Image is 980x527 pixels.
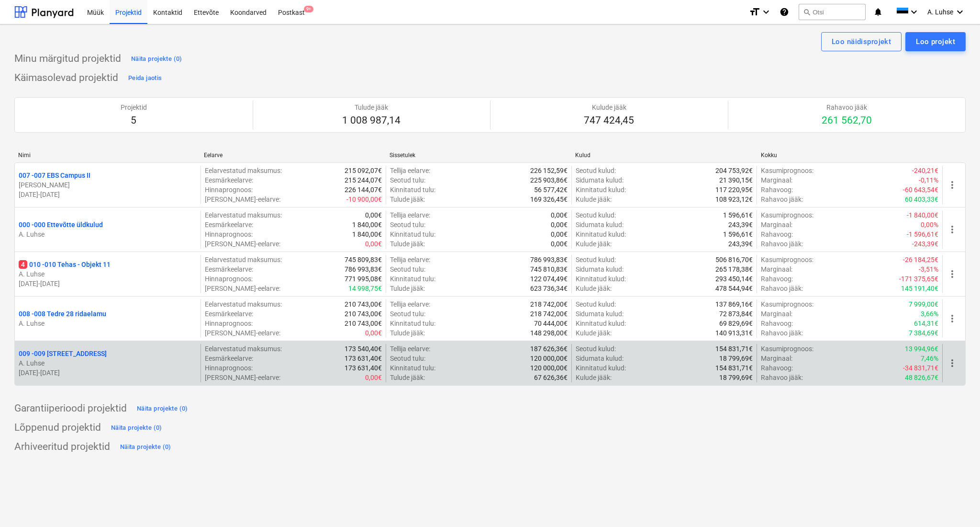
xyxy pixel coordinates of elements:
p: 478 544,94€ [715,284,753,293]
p: Eesmärkeelarve : [205,220,253,229]
p: 72 873,84€ [719,309,753,319]
p: Kulude jääk : [576,284,612,293]
p: 5 [121,114,147,127]
p: A. Luhse [19,269,197,279]
p: Rahavoo jääk [822,103,872,112]
p: Tulude jääk : [390,284,425,293]
p: Hinnaprognoos : [205,229,253,239]
p: Seotud kulud : [576,344,616,354]
p: Eesmärkeelarve : [205,264,253,274]
p: Marginaal : [761,309,792,319]
div: Peida jaotis [128,73,162,84]
p: 506 816,70€ [715,255,753,264]
p: Rahavoo jääk : [761,195,803,204]
p: 1 008 987,14 [342,114,401,127]
div: Eelarve [204,152,382,159]
p: 210 743,00€ [345,299,382,309]
p: 210 743,00€ [345,309,382,319]
div: Näita projekte (0) [137,403,188,414]
p: [PERSON_NAME]-eelarve : [205,284,280,293]
p: -10 900,00€ [346,195,382,204]
p: Projektid [121,103,147,112]
p: Kinnitatud kulud : [576,363,626,373]
p: 60 403,33€ [905,195,938,204]
p: 14 998,75€ [348,284,382,293]
p: Marginaal : [761,264,792,274]
p: Kinnitatud tulu : [390,274,435,284]
p: Marginaal : [761,354,792,363]
button: Loo näidisprojekt [821,32,902,51]
p: Arhiveeritud projektid [14,440,110,454]
p: Kulude jääk : [576,373,612,382]
p: A. Luhse [19,358,197,368]
p: 48 826,67€ [905,373,938,382]
p: Eesmärkeelarve : [205,175,253,185]
p: Marginaal : [761,175,792,185]
p: Tulude jääk [342,103,401,112]
p: 108 923,12€ [715,195,753,204]
p: Eelarvestatud maksumus : [205,344,282,354]
p: 218 742,00€ [530,309,568,319]
p: Seotud kulud : [576,166,616,175]
button: Näita projekte (0) [129,51,185,67]
p: 18 799,69€ [719,373,753,382]
p: -60 643,54€ [903,185,938,195]
p: Seotud tulu : [390,264,425,274]
p: Minu märgitud projektid [14,52,121,66]
span: more_vert [947,179,958,191]
p: Seotud kulud : [576,210,616,220]
p: [PERSON_NAME]-eelarve : [205,195,280,204]
div: Näita projekte (0) [120,442,171,453]
p: Tellija eelarve : [390,166,430,175]
p: 148 298,00€ [530,328,568,338]
p: 210 743,00€ [345,319,382,328]
p: [DATE] - [DATE] [19,279,197,288]
button: Loo projekt [905,32,966,51]
p: Tulude jääk : [390,328,425,338]
p: [PERSON_NAME]-eelarve : [205,373,280,382]
p: 67 626,36€ [534,373,568,382]
button: Otsi [799,4,866,20]
p: 215 092,07€ [345,166,382,175]
p: Rahavoo jääk : [761,328,803,338]
p: Tellija eelarve : [390,255,430,264]
p: 7,46% [921,354,938,363]
p: Sidumata kulud : [576,264,624,274]
p: Kinnitatud tulu : [390,229,435,239]
i: keyboard_arrow_down [760,6,772,18]
div: Näita projekte (0) [131,54,182,65]
p: -26 184,25€ [903,255,938,264]
p: 747 424,45 [584,114,634,127]
p: Tellija eelarve : [390,344,430,354]
p: Hinnaprognoos : [205,274,253,284]
p: 771 995,08€ [345,274,382,284]
p: 120 000,00€ [530,363,568,373]
span: more_vert [947,357,958,369]
div: Nimi [18,152,196,159]
p: Lõppenud projektid [14,421,101,435]
p: 007 - 007 EBS Campus II [19,171,90,180]
p: 70 444,00€ [534,319,568,328]
p: Eelarvestatud maksumus : [205,166,282,175]
p: [DATE] - [DATE] [19,368,197,378]
p: 0,00€ [365,328,382,338]
p: Hinnaprognoos : [205,363,253,373]
p: 0,00€ [365,239,382,249]
p: A. Luhse [19,229,197,239]
span: more_vert [947,224,958,235]
span: 9+ [304,6,313,12]
p: Rahavoog : [761,185,793,195]
p: Kasumiprognoos : [761,299,813,309]
p: 010 - 010 Tehas - Objekt 11 [19,260,111,269]
p: Sidumata kulud : [576,220,624,229]
p: Sidumata kulud : [576,354,624,363]
p: Hinnaprognoos : [205,319,253,328]
div: 007 -007 EBS Campus II[PERSON_NAME][DATE]-[DATE] [19,171,197,199]
div: Loo projekt [916,35,955,48]
p: 0,00€ [365,210,382,220]
p: 140 913,31€ [715,328,753,338]
p: 56 577,42€ [534,185,568,195]
p: 7 384,69€ [909,328,938,338]
p: Tellija eelarve : [390,210,430,220]
p: 117 220,95€ [715,185,753,195]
